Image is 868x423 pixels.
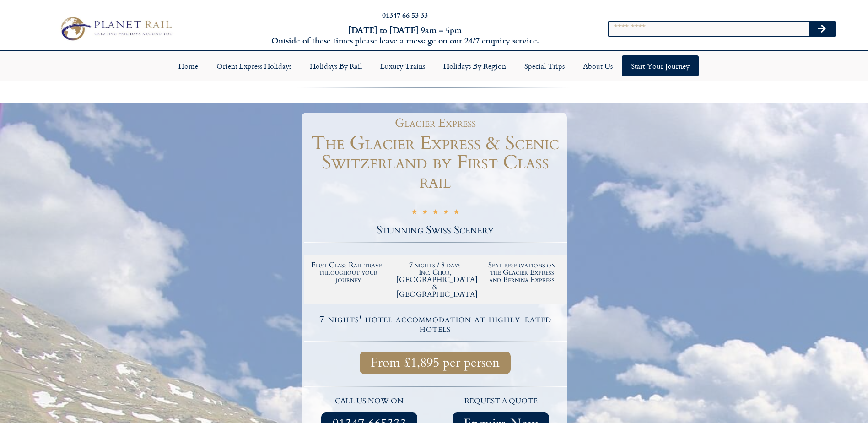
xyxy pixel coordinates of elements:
[622,55,699,76] a: Start your Journey
[422,208,428,218] i: ★
[304,134,567,191] h1: The Glacier Express & Scenic Switzerland by First Class rail
[371,357,500,369] span: From £1,895 per person
[574,55,622,76] a: About Us
[207,55,301,76] a: Orient Express Holidays
[515,55,574,76] a: Special Trips
[396,261,474,298] h2: 7 nights / 8 days Inc. Chur, [GEOGRAPHIC_DATA] & [GEOGRAPHIC_DATA]
[483,261,561,283] h2: Seat reservations on the Glacier Express and Bernina Express
[360,352,511,374] a: From £1,895 per person
[234,25,577,46] h6: [DATE] to [DATE] 9am – 5pm Outside of these times please leave a message on our 24/7 enquiry serv...
[308,117,562,129] h1: Glacier Express
[453,208,459,218] i: ★
[432,208,438,218] i: ★
[371,55,434,76] a: Luxury Trains
[308,396,431,407] p: call us now on
[310,261,388,283] h2: First Class Rail travel throughout your journey
[56,14,175,43] img: Planet Rail Train Holidays Logo
[809,22,835,36] button: Search
[440,396,562,407] p: request a quote
[382,10,428,20] a: 01347 66 53 33
[411,206,459,218] div: 5/5
[304,225,567,236] h2: Stunning Swiss Scenery
[434,55,515,76] a: Holidays by Region
[411,208,417,218] i: ★
[169,55,207,76] a: Home
[5,55,863,76] nav: Menu
[443,208,449,218] i: ★
[305,315,566,334] h4: 7 nights' hotel accommodation at highly-rated hotels
[301,55,371,76] a: Holidays by Rail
